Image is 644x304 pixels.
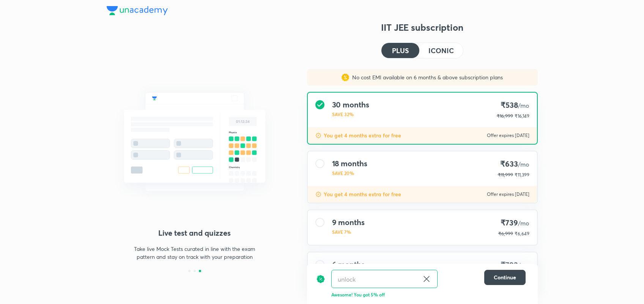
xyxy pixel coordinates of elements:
span: ₹6,649 [515,231,529,236]
p: Take live Mock Tests curated in line with the exam pattern and stay on track with your preparation [129,245,261,261]
p: SAVE 20% [332,170,367,176]
h4: 30 months [332,100,369,109]
span: ₹11,399 [515,172,529,178]
h4: ₹792 [499,260,529,270]
img: mock_test_quizes_521a5f770e.svg [107,76,283,208]
h3: IIT JEE subscription [307,21,538,33]
span: Continue [494,274,516,281]
img: discount [315,132,321,139]
button: Continue [484,270,526,285]
p: SAVE 32% [332,111,369,118]
span: /mo [518,219,529,227]
span: /mo [518,160,529,168]
span: ₹16,149 [515,113,529,119]
h4: ₹633 [498,159,529,169]
img: Company Logo [107,6,168,15]
p: Awesome! You got 5% off [331,291,526,298]
p: To be paid as a one-time payment [301,294,544,300]
p: You get 4 months extra for free [324,191,401,198]
h4: 9 months [332,218,365,227]
p: ₹11,999 [498,172,513,178]
p: ₹6,999 [498,230,513,237]
img: discount [315,191,321,197]
p: Offer expires [DATE] [487,132,529,139]
p: No cost EMI available on 6 months & above subscription plans [349,74,503,81]
img: discount [316,270,325,288]
p: Offer expires [DATE] [487,191,529,197]
img: sales discount [342,74,349,81]
button: PLUS [381,43,419,58]
input: Have a referral code? [332,270,419,288]
h4: PLUS [392,47,409,54]
h4: ₹739 [498,218,529,228]
button: ICONIC [419,43,463,58]
h4: 6 months [332,260,365,269]
p: SAVE 7% [332,228,365,235]
span: /mo [518,101,529,109]
p: You get 4 months extra for free [324,132,401,139]
p: ₹16,999 [497,113,513,120]
h4: ₹538 [497,100,529,110]
h4: Live test and quizzes [107,227,283,239]
h4: 18 months [332,159,367,168]
h4: ICONIC [428,47,453,54]
span: /mo [518,261,529,269]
